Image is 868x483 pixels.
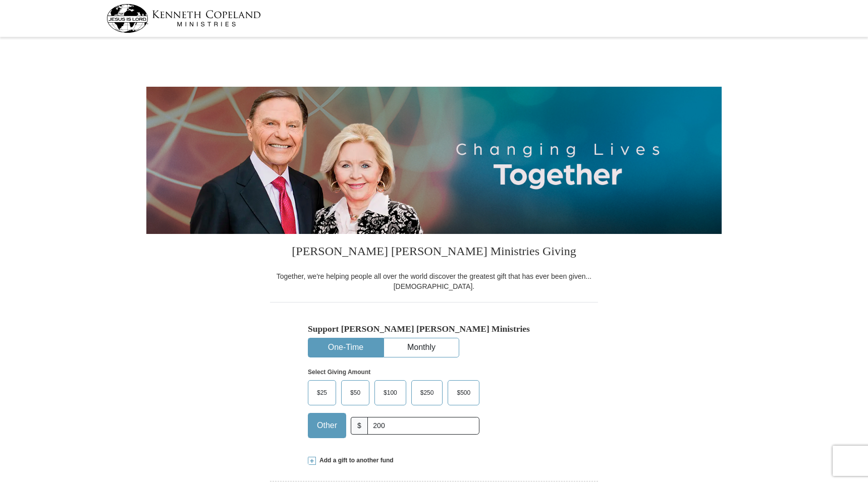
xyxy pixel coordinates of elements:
[308,338,383,357] button: One-Time
[345,385,365,400] span: $50
[378,385,402,400] span: $100
[312,385,332,400] span: $25
[308,369,370,376] strong: Select Giving Amount
[312,418,342,433] span: Other
[452,385,475,400] span: $500
[270,271,598,291] div: Together, we're helping people all over the world discover the greatest gift that has ever been g...
[316,456,394,465] span: Add a gift to another fund
[308,324,560,334] h5: Support [PERSON_NAME] [PERSON_NAME] Ministries
[415,385,439,400] span: $250
[351,417,368,435] span: $
[367,417,479,435] input: Other Amount
[270,234,598,271] h3: [PERSON_NAME] [PERSON_NAME] Ministries Giving
[384,338,459,357] button: Monthly
[106,4,261,33] img: kcm-header-logo.svg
